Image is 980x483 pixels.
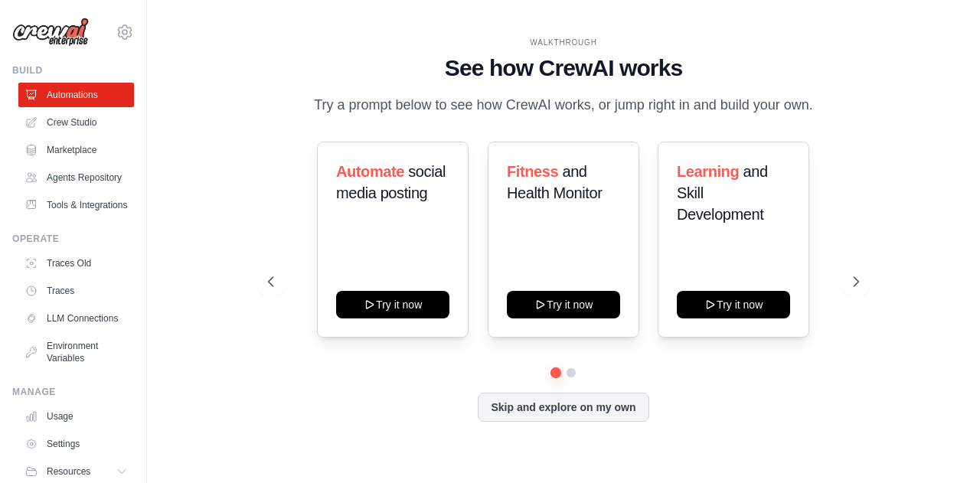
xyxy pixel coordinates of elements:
[268,37,858,48] div: WALKTHROUGH
[478,393,648,422] button: Skip and explore on my own
[336,163,446,201] span: social media posting
[903,410,980,483] iframe: Chat Widget
[18,193,134,217] a: Tools & Integrations
[12,233,134,245] div: Operate
[677,163,768,223] span: and Skill Development
[507,163,602,201] span: and Health Monitor
[18,83,134,107] a: Automations
[47,465,90,478] span: Resources
[18,110,134,135] a: Crew Studio
[677,163,739,180] span: Learning
[18,251,134,276] a: Traces Old
[306,94,821,116] p: Try a prompt below to see how CrewAI works, or jump right in and build your own.
[507,291,620,318] button: Try it now
[18,306,134,331] a: LLM Connections
[12,18,89,47] img: Logo
[336,163,404,180] span: Automate
[18,165,134,190] a: Agents Repository
[18,432,134,456] a: Settings
[18,279,134,303] a: Traces
[507,163,558,180] span: Fitness
[268,54,858,82] h1: See how CrewAI works
[18,404,134,429] a: Usage
[18,138,134,162] a: Marketplace
[336,291,449,318] button: Try it now
[12,64,134,77] div: Build
[18,334,134,370] a: Environment Variables
[677,291,790,318] button: Try it now
[12,386,134,398] div: Manage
